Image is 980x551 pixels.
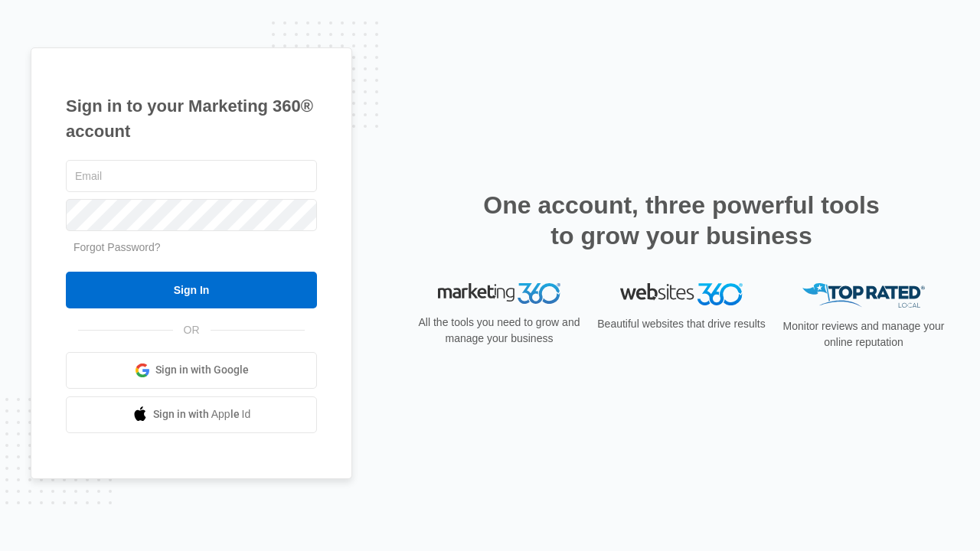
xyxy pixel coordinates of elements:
[66,352,317,389] a: Sign in with Google
[155,362,249,378] span: Sign in with Google
[173,322,211,338] span: OR
[778,318,949,350] p: Monitor reviews and manage your online reputation
[802,283,925,308] img: Top Rated Local
[73,241,161,253] a: Forgot Password?
[153,406,251,422] span: Sign in with Apple Id
[596,316,767,332] p: Beautiful websites that drive results
[66,160,317,192] input: Email
[479,190,884,251] h2: One account, three powerful tools to grow your business
[66,272,317,308] input: Sign In
[438,283,560,305] img: Marketing 360
[413,315,585,347] p: All the tools you need to grow and manage your business
[66,93,317,144] h1: Sign in to your Marketing 360® account
[620,283,743,305] img: Websites 360
[66,396,317,433] a: Sign in with Apple Id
